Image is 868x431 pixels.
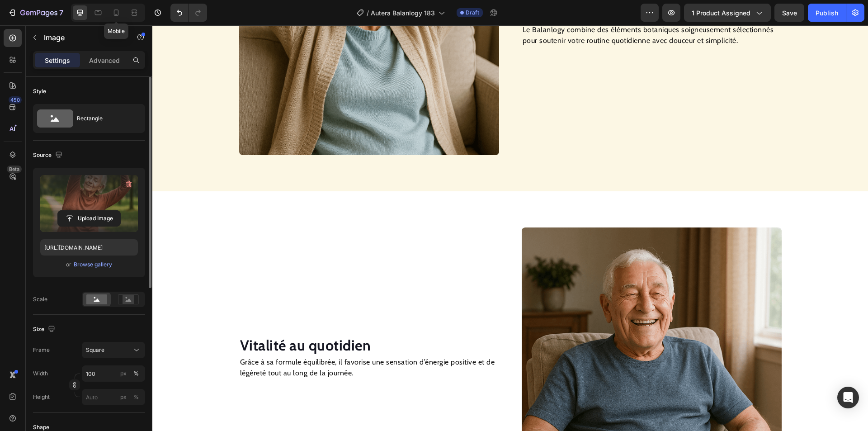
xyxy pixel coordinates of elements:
div: Undo/Redo [170,4,207,22]
button: Browse gallery [73,260,113,269]
button: 7 [4,4,67,22]
button: px [131,392,142,403]
div: 450 [9,96,22,104]
div: Source [33,149,64,161]
button: px [131,368,142,379]
div: Browse gallery [74,260,112,269]
strong: Vitalité au quotidien [88,311,219,329]
div: Size [33,323,57,336]
input: px% [82,365,145,382]
input: https://example.com/image.jpg [40,239,138,256]
span: Autera Balanlogy 183 [371,8,435,18]
div: Rectangle [77,108,132,129]
label: Height [33,393,50,401]
div: px [120,393,127,401]
button: Square [82,342,145,358]
span: or [66,259,71,270]
label: Frame [33,346,50,354]
div: % [133,393,139,401]
span: Square [86,346,104,354]
button: Publish [808,4,846,22]
span: 1 product assigned [692,8,750,18]
button: 1 product assigned [684,4,771,22]
div: Beta [7,166,22,173]
p: Grâce à sa formule équilibrée, il favorise une sensation d’énergie positive et de légèreté tout a... [88,332,346,353]
div: px [120,369,127,378]
button: % [118,392,129,403]
p: Advanced [89,56,120,65]
div: Scale [33,295,47,303]
div: Open Intercom Messenger [837,387,859,408]
p: Settings [45,56,70,65]
div: Style [33,87,46,95]
div: % [133,369,139,378]
label: Width [33,369,48,378]
button: % [118,368,129,379]
p: Image [44,32,121,43]
span: Save [782,9,797,17]
iframe: Design area [152,25,868,431]
div: Publish [816,8,838,18]
input: px% [82,389,145,405]
span: Draft [466,9,479,17]
button: Save [774,4,804,22]
p: 7 [59,7,63,18]
button: Upload Image [57,210,121,227]
span: / [367,8,369,18]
